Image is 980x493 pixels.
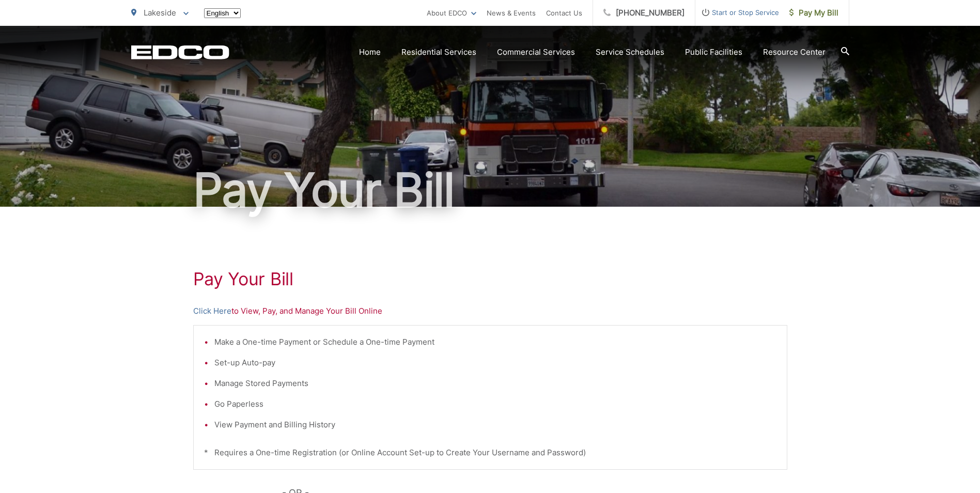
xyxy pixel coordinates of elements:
[193,305,231,317] a: Click Here
[546,7,582,19] a: Contact Us
[193,305,787,317] p: to View, Pay, and Manage Your Bill Online
[497,46,575,58] a: Commercial Services
[763,46,826,58] a: Resource Center
[193,269,787,289] h1: Pay Your Bill
[214,336,776,348] li: Make a One-time Payment or Schedule a One-time Payment
[214,419,776,431] li: View Payment and Billing History
[401,46,476,58] a: Residential Services
[596,46,664,58] a: Service Schedules
[214,357,776,369] li: Set-up Auto-pay
[214,377,776,390] li: Manage Stored Payments
[131,45,229,59] a: EDCD logo. Return to the homepage.
[359,46,381,58] a: Home
[131,164,849,216] h1: Pay Your Bill
[487,7,536,19] a: News & Events
[427,7,476,19] a: About EDCO
[204,446,776,459] p: * Requires a One-time Registration (or Online Account Set-up to Create Your Username and Password)
[214,398,776,410] li: Go Paperless
[789,7,838,19] span: Pay My Bill
[144,8,176,18] span: Lakeside
[204,8,241,18] select: Select a language
[685,46,742,58] a: Public Facilities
